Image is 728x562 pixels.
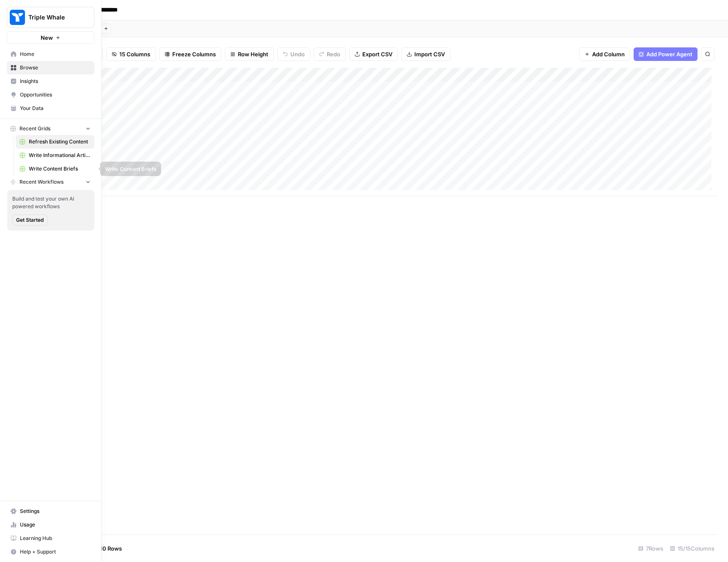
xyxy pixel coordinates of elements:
button: Recent Workflows [7,176,94,188]
button: Recent Grids [7,122,94,135]
a: Write Content Briefs [16,162,94,176]
button: 15 Columns [106,47,156,61]
button: Import CSV [401,47,450,61]
span: Help + Support [20,548,91,556]
span: Import CSV [414,50,445,58]
span: Learning Hub [20,534,91,542]
button: Undo [277,47,310,61]
a: Learning Hub [7,532,94,545]
span: Row Height [238,50,268,58]
span: New [41,33,53,42]
span: Build and test your own AI powered workflows [12,195,89,210]
span: Add Power Agent [646,50,692,58]
button: Get Started [12,215,47,226]
span: Write Content Briefs [29,165,91,173]
a: Usage [7,518,94,532]
a: Refresh Existing Content [16,135,94,149]
span: Settings [20,507,91,515]
span: Redo [327,50,340,58]
button: Row Height [225,47,274,61]
span: Undo [290,50,305,58]
div: 15/15 Columns [667,542,718,555]
a: Home [7,47,94,61]
button: Add Column [579,47,630,61]
span: Add 10 Rows [88,544,122,553]
span: Write Informational Article [29,152,91,159]
span: Usage [20,521,91,529]
button: Export CSV [349,47,398,61]
span: Triple Whale [28,13,80,22]
a: Browse [7,61,94,74]
img: Triple Whale Logo [10,10,25,25]
button: Add Power Agent [634,47,698,61]
span: Insights [20,77,91,85]
button: Freeze Columns [159,47,221,61]
a: Write Informational Article [16,149,94,162]
span: Recent Grids [19,125,50,132]
a: Settings [7,504,94,518]
a: Insights [7,74,94,88]
span: Browse [20,64,91,72]
button: Help + Support [7,545,94,559]
div: 7 Rows [635,542,667,555]
span: Your Data [20,105,91,112]
span: 15 Columns [119,50,150,58]
button: Redo [314,47,346,61]
button: Workspace: Triple Whale [7,7,94,28]
span: Opportunities [20,91,91,99]
span: Freeze Columns [172,50,216,58]
a: Opportunities [7,88,94,102]
span: Export CSV [362,50,392,58]
span: Recent Workflows [19,178,63,186]
button: New [7,31,94,44]
a: Your Data [7,102,94,115]
span: Refresh Existing Content [29,138,91,146]
span: Add Column [592,50,625,58]
span: Home [20,50,91,58]
span: Get Started [16,216,44,224]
